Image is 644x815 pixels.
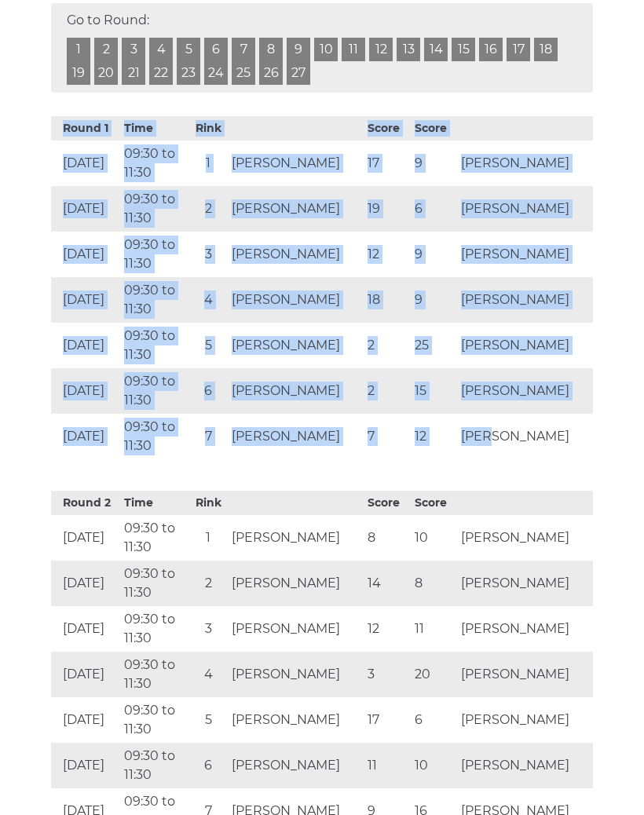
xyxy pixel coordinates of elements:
[120,652,189,697] td: 09:30 to 11:30
[411,116,458,141] th: Score
[411,697,458,743] td: 6
[411,232,458,277] td: 9
[232,38,255,61] a: 7
[228,323,364,368] td: [PERSON_NAME]
[287,61,310,85] a: 27
[424,38,448,61] a: 14
[51,652,120,697] td: [DATE]
[457,186,593,232] td: [PERSON_NAME]
[364,141,411,186] td: 17
[120,277,189,323] td: 09:30 to 11:30
[51,561,120,606] td: [DATE]
[51,368,120,414] td: [DATE]
[228,414,364,459] td: [PERSON_NAME]
[188,561,228,606] td: 2
[204,38,228,61] a: 6
[149,38,173,61] a: 4
[120,141,189,186] td: 09:30 to 11:30
[364,697,411,743] td: 17
[228,277,364,323] td: [PERSON_NAME]
[364,323,411,368] td: 2
[51,515,120,561] td: [DATE]
[51,141,120,186] td: [DATE]
[457,561,593,606] td: [PERSON_NAME]
[51,277,120,323] td: [DATE]
[364,491,411,515] th: Score
[67,61,90,85] a: 19
[188,186,228,232] td: 2
[364,606,411,652] td: 12
[228,652,364,697] td: [PERSON_NAME]
[120,368,189,414] td: 09:30 to 11:30
[188,491,228,515] th: Rink
[188,743,228,788] td: 6
[457,141,593,186] td: [PERSON_NAME]
[188,606,228,652] td: 3
[411,743,458,788] td: 10
[51,323,120,368] td: [DATE]
[149,61,173,85] a: 22
[120,743,189,788] td: 09:30 to 11:30
[51,116,120,141] th: Round 1
[120,414,189,459] td: 09:30 to 11:30
[228,141,364,186] td: [PERSON_NAME]
[411,414,458,459] td: 12
[188,277,228,323] td: 4
[457,368,593,414] td: [PERSON_NAME]
[120,232,189,277] td: 09:30 to 11:30
[120,697,189,743] td: 09:30 to 11:30
[228,515,364,561] td: [PERSON_NAME]
[411,323,458,368] td: 25
[120,515,189,561] td: 09:30 to 11:30
[457,606,593,652] td: [PERSON_NAME]
[364,652,411,697] td: 3
[457,277,593,323] td: [PERSON_NAME]
[411,277,458,323] td: 9
[188,652,228,697] td: 4
[120,491,189,515] th: Time
[364,561,411,606] td: 14
[122,38,145,61] a: 3
[364,515,411,561] td: 8
[94,61,118,85] a: 20
[51,186,120,232] td: [DATE]
[188,414,228,459] td: 7
[120,561,189,606] td: 09:30 to 11:30
[120,323,189,368] td: 09:30 to 11:30
[452,38,475,61] a: 15
[188,515,228,561] td: 1
[364,277,411,323] td: 18
[507,38,530,61] a: 17
[314,38,338,61] a: 10
[364,414,411,459] td: 7
[177,38,200,61] a: 5
[188,116,228,141] th: Rink
[364,368,411,414] td: 2
[188,232,228,277] td: 3
[457,232,593,277] td: [PERSON_NAME]
[51,3,593,93] div: Go to Round:
[188,697,228,743] td: 5
[120,116,189,141] th: Time
[228,743,364,788] td: [PERSON_NAME]
[51,606,120,652] td: [DATE]
[120,606,189,652] td: 09:30 to 11:30
[411,515,458,561] td: 10
[411,368,458,414] td: 15
[457,652,593,697] td: [PERSON_NAME]
[457,515,593,561] td: [PERSON_NAME]
[457,323,593,368] td: [PERSON_NAME]
[228,368,364,414] td: [PERSON_NAME]
[188,368,228,414] td: 6
[457,414,593,459] td: [PERSON_NAME]
[232,61,255,85] a: 25
[67,38,90,61] a: 1
[259,38,283,61] a: 8
[364,186,411,232] td: 19
[364,116,411,141] th: Score
[188,323,228,368] td: 5
[259,61,283,85] a: 26
[364,743,411,788] td: 11
[51,414,120,459] td: [DATE]
[204,61,228,85] a: 24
